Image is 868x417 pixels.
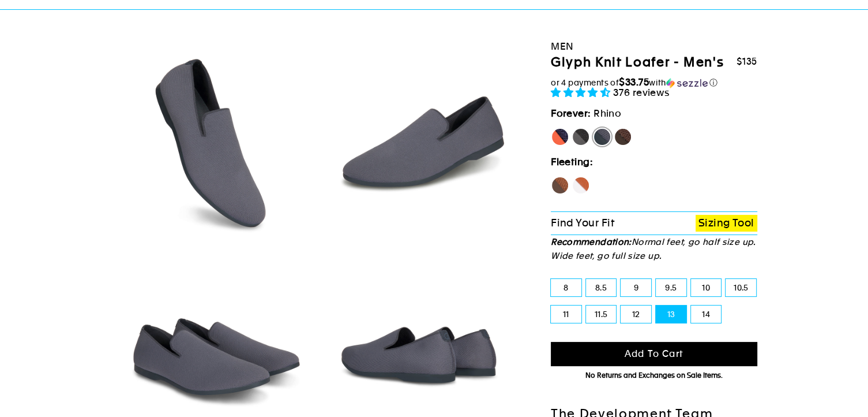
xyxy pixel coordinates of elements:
[696,215,757,232] a: Sizing Tool
[586,279,617,296] label: 8.5
[586,306,617,323] label: 11.5
[737,56,757,67] span: $135
[551,237,632,247] strong: Recommendation:
[656,306,686,323] label: 13
[551,279,581,296] label: 8
[691,306,722,323] label: 14
[614,128,632,146] label: Mustang
[551,128,569,146] label: [PERSON_NAME]
[551,107,591,119] strong: Forever:
[551,156,593,167] strong: Fleeting:
[551,235,757,263] p: Normal feet, go half size up. Wide feet, go full size up.
[585,371,723,379] span: No Returns and Exchanges on Sale Items.
[726,279,756,296] label: 10.5
[551,306,581,323] label: 11
[666,78,708,88] img: Sezzle
[572,128,590,146] label: Panther
[593,128,611,146] label: Rhino
[551,54,724,71] h1: Glyph Knit Loafer - Men's
[551,39,757,54] div: Men
[621,306,651,323] label: 12
[551,77,757,88] div: or 4 payments of$33.75withSezzle Click to learn more about Sezzle
[572,176,590,195] label: Fox
[551,217,614,229] span: Find Your Fit
[551,176,569,195] label: Hawk
[613,87,670,98] span: 376 reviews
[691,279,722,296] label: 10
[323,44,520,241] img: Rhino
[551,77,757,88] div: or 4 payments of with
[551,87,613,98] span: 4.73 stars
[621,279,651,296] label: 9
[619,76,649,88] span: $33.75
[593,107,621,119] span: Rhino
[625,348,683,359] span: Add to cart
[117,44,313,241] img: Rhino
[656,279,686,296] label: 9.5
[551,342,757,367] button: Add to cart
